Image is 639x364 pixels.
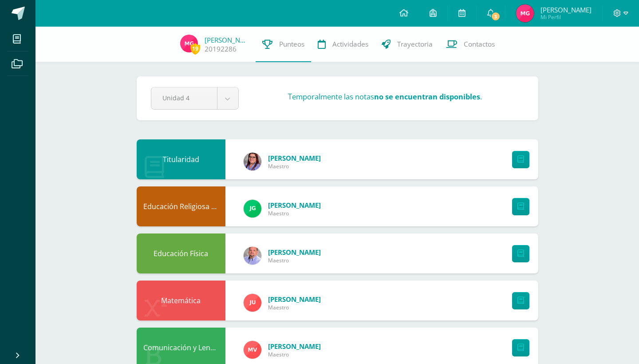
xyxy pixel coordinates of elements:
[268,304,321,311] span: Maestro
[180,35,198,52] img: a19cd680220bd78b3c27cf76f90ce5a3.png
[268,154,321,162] span: [PERSON_NAME]
[162,87,206,108] span: Unidad 4
[137,281,225,320] div: Matemática
[137,233,225,273] div: Educación Física
[268,351,321,358] span: Maestro
[205,44,237,54] a: 20192286
[244,153,261,170] img: fda4ebce342fd1e8b3b59cfba0d95288.png
[268,257,321,264] span: Maestro
[268,342,321,351] span: [PERSON_NAME]
[397,40,433,49] span: Trayectoria
[205,36,249,44] a: [PERSON_NAME]
[268,210,321,217] span: Maestro
[137,186,225,226] div: Educación Religiosa Escolar
[375,27,439,62] a: Trayectoria
[151,87,238,109] a: Unidad 4
[288,92,482,102] h3: Temporalmente las notas .
[374,92,480,102] strong: no se encuentran disponibles
[244,294,261,312] img: b5613e1a4347ac065b47e806e9a54e9c.png
[268,248,321,257] span: [PERSON_NAME]
[268,201,321,210] span: [PERSON_NAME]
[439,27,501,62] a: Contactos
[516,4,534,22] img: a19cd680220bd78b3c27cf76f90ce5a3.png
[190,43,200,54] span: 19
[540,5,592,14] span: [PERSON_NAME]
[244,200,261,218] img: 3da61d9b1d2c0c7b8f7e89c78bbce001.png
[332,40,368,49] span: Actividades
[279,40,304,49] span: Punteos
[540,13,592,21] span: Mi Perfil
[464,40,495,49] span: Contactos
[268,162,321,170] span: Maestro
[491,12,501,21] span: 3
[268,295,321,304] span: [PERSON_NAME]
[244,341,261,359] img: 1ff341f52347efc33ff1d2a179cbdb51.png
[137,139,225,179] div: Titularidad
[244,247,261,265] img: 6c58b5a751619099581147680274b29f.png
[256,27,311,62] a: Punteos
[311,27,375,62] a: Actividades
